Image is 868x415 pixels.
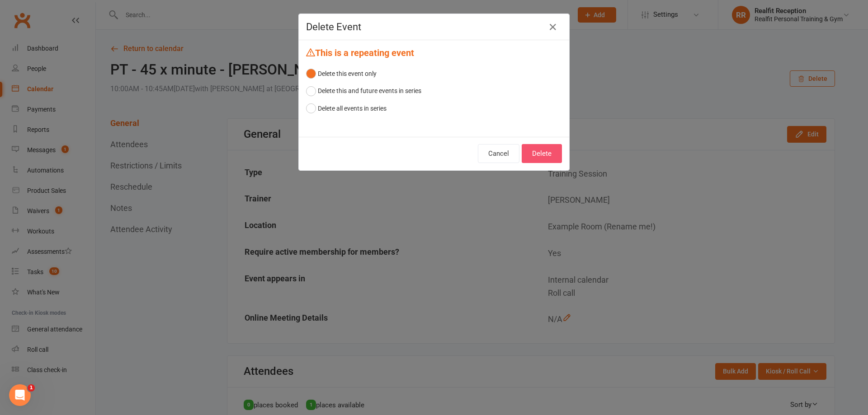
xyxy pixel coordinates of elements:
[306,100,387,117] button: Delete all events in series
[546,20,560,34] button: Close
[522,144,562,163] button: Delete
[306,82,421,99] button: Delete this and future events in series
[306,47,562,58] h4: This is a repeating event
[306,65,377,82] button: Delete this event only
[306,21,562,33] h4: Delete Event
[28,384,35,392] span: 1
[478,144,519,163] button: Cancel
[9,384,31,406] iframe: Intercom live chat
